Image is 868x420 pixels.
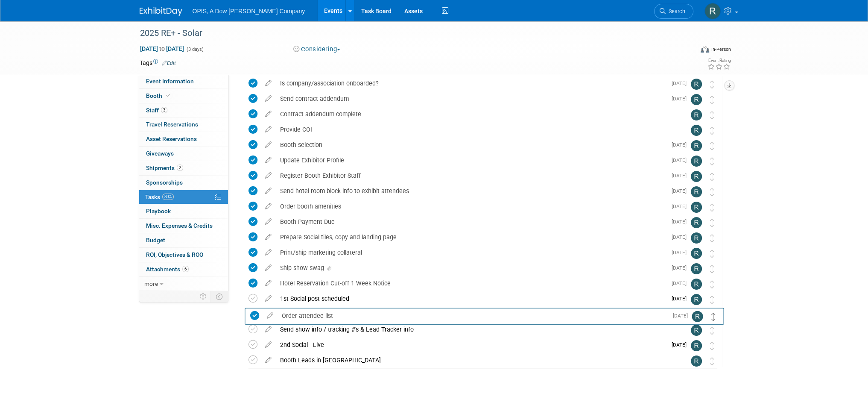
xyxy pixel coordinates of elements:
[261,326,276,333] a: edit
[710,250,714,258] i: Move task
[276,76,666,91] div: Is company/association onboarded?
[276,230,666,244] div: Prepare Social tiles, copy and landing page
[139,248,228,262] a: ROI, Objectives & ROO
[210,291,228,302] td: Toggle Event Tabs
[691,125,702,136] img: Renee Ortner
[146,179,183,186] span: Sponsorships
[701,46,709,53] img: Format-Inperson.png
[672,188,691,194] span: [DATE]
[276,322,674,337] div: Send show info / tracking #'s & Lead Tracker info
[672,96,691,102] span: [DATE]
[710,46,731,53] div: In-Person
[146,222,213,229] span: Misc. Expenses & Credits
[261,95,276,103] a: edit
[643,44,731,57] div: Event Format
[261,295,276,303] a: edit
[261,356,276,364] a: edit
[146,78,194,85] span: Event Information
[672,157,691,163] span: [DATE]
[166,93,170,98] i: Booth reservation complete
[193,8,305,15] span: OPIS, A Dow [PERSON_NAME] Company
[145,194,174,200] span: Tasks
[146,208,171,214] span: Playbook
[276,91,666,106] div: Send contract addendum
[140,59,176,67] td: Tags
[139,233,228,247] a: Budget
[261,341,276,349] a: edit
[691,171,702,182] img: Renee Ortner
[276,261,666,275] div: Ship show swag
[710,342,714,350] i: Move task
[710,280,714,288] i: Move task
[139,89,228,103] a: Booth
[691,355,702,367] img: Renee Ortner
[691,217,702,228] img: Renee Ortner
[186,47,204,52] span: (3 days)
[711,313,715,321] i: Move task
[139,262,228,276] a: Attachments6
[261,172,276,179] a: edit
[672,173,691,179] span: [DATE]
[146,266,189,273] span: Attachments
[139,161,228,175] a: Shipments2
[139,277,228,291] a: more
[710,111,714,119] i: Move task
[672,296,691,302] span: [DATE]
[261,187,276,195] a: edit
[672,313,692,319] span: [DATE]
[672,234,691,240] span: [DATE]
[710,265,714,273] i: Move task
[710,173,714,181] i: Move task
[261,126,276,133] a: edit
[196,291,211,302] td: Personalize Event Tab Strip
[691,94,702,105] img: Renee Ortner
[691,140,702,151] img: Renee Ortner
[146,92,172,99] span: Booth
[139,219,228,233] a: Misc. Expenses & Credits
[146,251,203,258] span: ROI, Objectives & ROO
[261,233,276,241] a: edit
[707,59,730,63] div: Event Rating
[158,45,166,52] span: to
[672,280,691,286] span: [DATE]
[139,147,228,161] a: Giveaways
[672,219,691,225] span: [DATE]
[276,353,674,367] div: Booth Leads in [GEOGRAPHIC_DATA]
[261,156,276,164] a: edit
[672,342,691,348] span: [DATE]
[692,311,703,322] img: Renee Ortner
[146,164,183,171] span: Shipments
[139,74,228,88] a: Event Information
[691,232,702,244] img: Renee Ortner
[261,141,276,149] a: edit
[276,138,666,152] div: Booth selection
[162,60,176,66] a: Edit
[139,204,228,218] a: Playbook
[146,107,167,114] span: Staff
[146,121,198,128] span: Travel Reservations
[691,109,702,120] img: Renee Ortner
[691,202,702,213] img: Renee Ortner
[710,203,714,211] i: Move task
[672,203,691,209] span: [DATE]
[710,157,714,165] i: Move task
[146,135,197,142] span: Asset Reservations
[144,280,158,287] span: more
[276,276,666,291] div: Hotel Reservation Cut-off 1 Week Notice
[691,186,702,197] img: Renee Ortner
[704,3,721,19] img: Renee Ortner
[666,8,685,15] span: Search
[177,164,183,171] span: 2
[139,190,228,204] a: Tasks80%
[710,80,714,88] i: Move task
[261,249,276,256] a: edit
[276,184,666,198] div: Send hotel room block info to exhibit attendees
[672,265,691,271] span: [DATE]
[139,103,228,117] a: Staff3
[139,176,228,190] a: Sponsorships
[710,296,714,304] i: Move task
[691,156,702,167] img: Renee Ortner
[261,203,276,210] a: edit
[290,45,344,54] button: Considering
[710,357,714,365] i: Move task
